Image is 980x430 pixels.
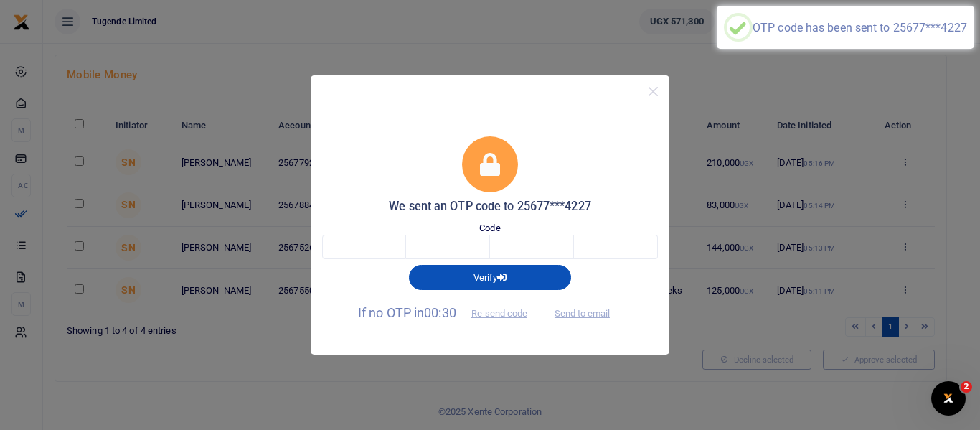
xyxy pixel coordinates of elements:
span: 2 [961,381,972,393]
button: Verify [409,265,571,289]
button: Close [643,81,664,102]
iframe: Intercom live chat [931,381,966,416]
div: OTP code has been sent to 25677***4227 [753,21,967,34]
label: Code [479,221,500,235]
span: 00:30 [424,305,456,320]
h5: We sent an OTP code to 25677***4227 [322,200,658,214]
span: If no OTP in [358,305,540,320]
